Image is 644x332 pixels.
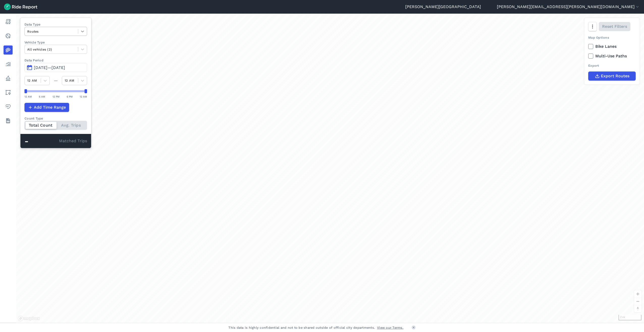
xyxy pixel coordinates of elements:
span: Reset Filters [602,23,627,30]
label: Data Period [24,58,87,63]
div: - [24,138,59,145]
span: Add Time Range [34,104,66,110]
a: [PERSON_NAME][GEOGRAPHIC_DATA] [405,4,481,10]
button: Reset Filters [599,22,630,31]
button: [DATE]—[DATE] [24,63,87,72]
div: Map Options [588,35,636,40]
a: Areas [4,88,13,97]
span: [DATE]—[DATE] [34,65,65,70]
div: Export [588,63,636,68]
a: Realtime [4,31,13,40]
div: 6 PM [67,94,73,99]
button: Add Time Range [24,103,69,112]
a: Report [4,17,13,26]
a: Datasets [4,116,13,125]
a: Heatmaps [4,45,13,55]
div: 12 AM [24,94,32,99]
div: loading [16,14,644,323]
div: 12 PM [52,94,60,99]
div: 6 AM [39,94,45,99]
a: Analyze [4,60,13,69]
img: Ride Report [4,4,37,10]
a: View our Terms. [377,325,404,330]
div: Matched Trips [20,134,91,148]
button: Export Routes [588,72,636,81]
div: 12 AM [80,94,87,99]
label: Bike Lanes [588,43,636,50]
label: Vehicle Type [24,40,87,45]
div: — [50,78,62,84]
label: Multi-Use Paths [588,53,636,59]
a: Policy [4,74,13,83]
span: Export Routes [601,73,629,79]
button: [PERSON_NAME][EMAIL_ADDRESS][PERSON_NAME][DOMAIN_NAME] [497,4,640,10]
a: Health [4,102,13,111]
div: Count Type [24,116,87,121]
label: Data Type [24,22,87,27]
